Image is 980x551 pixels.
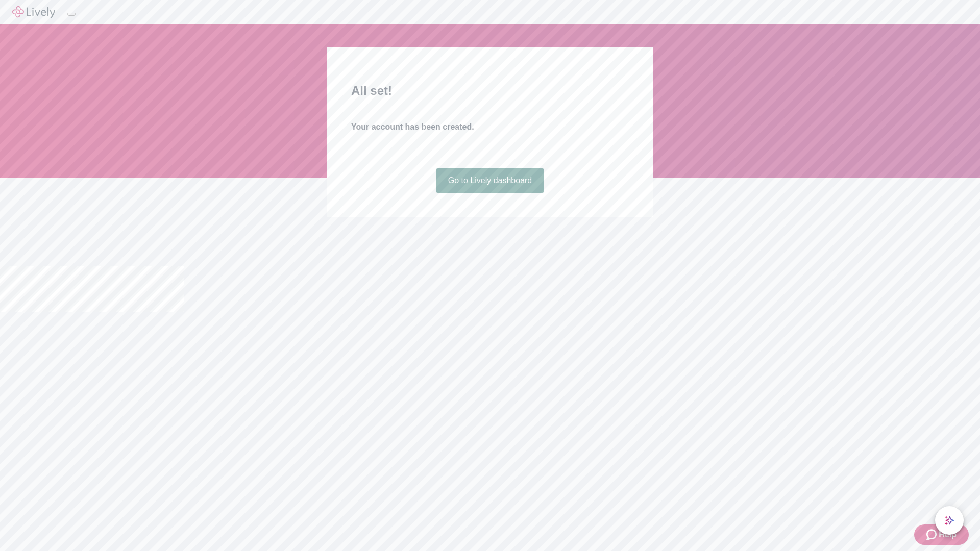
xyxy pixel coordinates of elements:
[935,506,964,535] button: chat
[351,121,629,133] h4: Your account has been created.
[12,6,55,18] img: Lively
[436,168,545,193] a: Go to Lively dashboard
[926,529,939,541] svg: Zendesk support icon
[944,515,954,525] svg: Lively AI Assistant
[939,529,957,541] span: Help
[351,82,629,100] h2: All set!
[914,524,969,545] button: Zendesk support iconHelp
[67,13,76,16] button: Log out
